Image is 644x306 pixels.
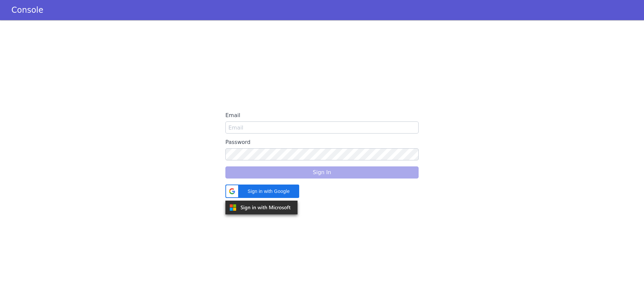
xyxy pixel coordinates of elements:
[225,121,419,134] input: Email
[225,109,419,121] label: Email
[225,136,419,148] label: Password
[225,185,299,198] div: Sign in with Google
[225,201,298,214] img: azure.svg
[242,188,295,195] span: Sign in with Google
[3,5,51,15] a: Console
